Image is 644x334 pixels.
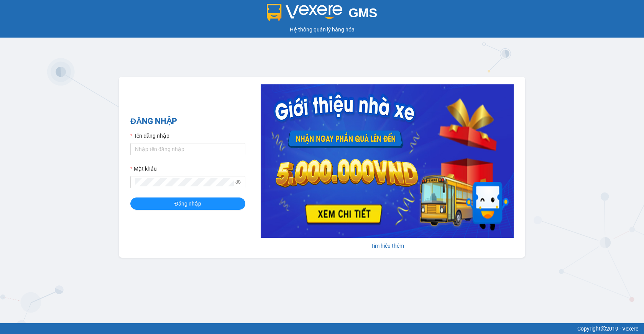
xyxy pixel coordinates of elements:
[130,165,157,173] label: Mật khẩu
[135,178,234,186] input: Mật khẩu
[130,197,245,210] button: Đăng nhập
[348,6,377,20] span: GMS
[130,115,245,128] h2: ĐĂNG NHẬP
[6,324,638,333] div: Copyright 2019 - Vexere
[267,4,343,21] img: logo 2
[2,25,642,34] div: Hệ thống quản lý hàng hóa
[261,242,514,250] div: Tìm hiểu thêm
[130,143,245,155] input: Tên đăng nhập
[130,132,169,140] label: Tên đăng nhập
[261,84,514,238] img: banner-0
[235,179,241,185] span: eye-invisible
[174,199,201,208] span: Đăng nhập
[267,12,378,18] a: GMS
[601,326,606,331] span: copyright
